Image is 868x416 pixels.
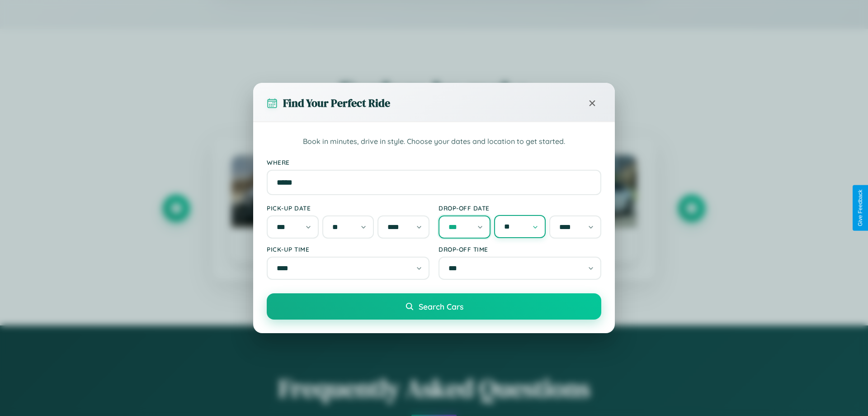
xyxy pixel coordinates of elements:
label: Where [267,158,601,166]
span: Search Cars [419,301,463,311]
label: Drop-off Date [439,204,601,212]
p: Book in minutes, drive in style. Choose your dates and location to get started. [267,136,601,148]
label: Pick-up Time [267,245,429,253]
label: Drop-off Time [439,245,601,253]
label: Pick-up Date [267,204,429,212]
h3: Find Your Perfect Ride [283,96,390,110]
button: Search Cars [267,293,601,320]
